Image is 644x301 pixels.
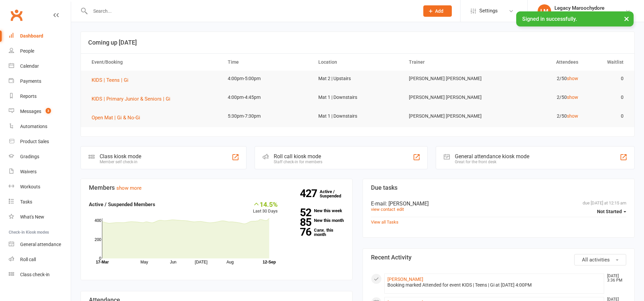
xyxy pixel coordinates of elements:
[288,227,311,237] strong: 76
[9,209,71,225] a: What's New
[20,257,36,262] div: Roll call
[274,160,322,164] div: Staff check-in for members
[88,39,627,46] h3: Coming up [DATE]
[9,164,71,179] a: Waivers
[479,3,498,18] span: Settings
[403,108,493,124] td: [PERSON_NAME] [PERSON_NAME]
[597,205,626,218] button: Not Started
[9,89,71,104] a: Reports
[435,8,443,14] span: Add
[9,104,71,119] a: Messages 3
[20,184,40,189] div: Workouts
[574,254,626,265] button: All activities
[493,71,584,86] td: 2/50
[371,207,395,212] a: view contact
[222,108,312,124] td: 5:30pm-7:30pm
[584,108,630,124] td: 0
[584,54,630,71] th: Waitlist
[9,28,71,44] a: Dashboard
[423,5,452,17] button: Add
[20,169,37,174] div: Waivers
[253,200,278,208] div: 14.5%
[89,201,155,207] strong: Active / Suspended Members
[9,194,71,209] a: Tasks
[20,214,44,220] div: What's New
[387,277,423,282] a: [PERSON_NAME]
[9,44,71,59] a: People
[288,207,311,218] strong: 52
[86,54,222,71] th: Event/Booking
[222,54,312,71] th: Time
[9,267,71,282] a: Class kiosk mode
[371,200,626,207] div: E-mail
[274,153,322,160] div: Roll call kiosk mode
[20,124,47,129] div: Automations
[493,54,584,71] th: Attendees
[92,96,170,102] span: KIDS | Primary Junior & Seniors | Gi
[386,200,429,207] span: : [PERSON_NAME]
[597,209,622,214] span: Not Started
[567,76,578,81] a: show
[92,95,175,103] button: KIDS | Primary Junior & Seniors | Gi
[397,207,404,212] a: edit
[455,153,529,160] div: General attendance kiosk mode
[584,89,630,105] td: 0
[9,74,71,89] a: Payments
[222,71,312,86] td: 4:00pm-5:00pm
[9,252,71,267] a: Roll call
[493,108,584,124] td: 2/50
[9,149,71,164] a: Gradings
[538,4,551,18] div: LM
[554,5,625,11] div: Legacy Maroochydore
[253,200,278,215] div: Last 30 Days
[567,113,578,119] a: show
[522,16,577,22] span: Signed in successfully.
[20,242,61,247] div: General attendance
[20,33,43,39] div: Dashboard
[92,114,145,122] button: Open Mat | Gi & No-Gi
[312,108,403,124] td: Mat 1 | Downstairs
[92,77,128,83] span: KIDS | Teens | Gi
[100,153,141,160] div: Class kiosk mode
[288,218,344,223] a: 85New this month
[567,95,578,100] a: show
[20,94,37,99] div: Reports
[20,63,39,69] div: Calendar
[20,272,50,277] div: Class check-in
[20,109,41,114] div: Messages
[493,89,584,105] td: 2/50
[100,160,141,164] div: Member self check-in
[9,179,71,194] a: Workouts
[403,89,493,105] td: [PERSON_NAME] [PERSON_NAME]
[8,7,25,23] a: Clubworx
[312,54,403,71] th: Location
[9,134,71,149] a: Product Sales
[92,76,133,84] button: KIDS | Teens | Gi
[455,160,529,164] div: Great for the front desk
[89,184,344,191] h3: Members
[403,71,493,86] td: [PERSON_NAME] [PERSON_NAME]
[9,59,71,74] a: Calendar
[403,54,493,71] th: Trainer
[387,282,601,288] div: Booking marked Attended for event KIDS | Teens | Gi at [DATE] 4:00PM
[371,220,398,225] a: View all Tasks
[20,154,39,159] div: Gradings
[300,188,320,198] strong: 427
[371,254,626,261] h3: Recent Activity
[9,119,71,134] a: Automations
[20,139,49,144] div: Product Sales
[584,71,630,86] td: 0
[46,108,51,114] span: 3
[371,184,626,191] h3: Due tasks
[20,48,34,54] div: People
[312,71,403,86] td: Mat 2 | Upstairs
[320,184,349,203] a: 427Active / Suspended
[88,6,415,16] input: Search...
[554,11,625,17] div: Legacy BJJ [GEOGRAPHIC_DATA]
[92,115,140,121] span: Open Mat | Gi & No-Gi
[288,208,344,213] a: 52New this week
[312,89,403,105] td: Mat 1 | Downstairs
[20,199,32,204] div: Tasks
[288,217,311,227] strong: 85
[222,89,312,105] td: 4:00pm-4:45pm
